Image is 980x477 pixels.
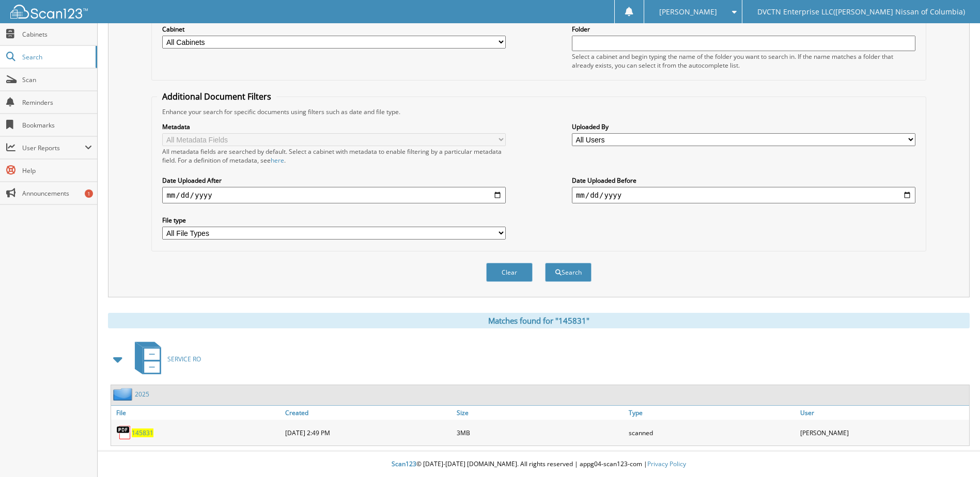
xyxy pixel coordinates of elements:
[167,355,201,363] span: SERVICE RO
[116,425,132,440] img: PDF.png
[659,9,717,15] span: [PERSON_NAME]
[157,91,276,102] legend: Additional Document Filters
[108,313,970,328] div: Matches found for "145831"
[22,144,85,152] span: User Reports
[129,339,201,379] a: SERVICE RO
[132,428,153,437] a: 145831
[545,263,592,282] button: Search
[283,406,454,420] a: Created
[22,75,92,84] span: Scan
[22,121,92,130] span: Bookmarks
[454,406,626,420] a: Size
[22,53,90,61] span: Search
[271,156,284,165] a: here
[572,25,915,34] label: Folder
[486,263,533,282] button: Clear
[454,422,626,443] div: 3MB
[162,187,506,203] input: start
[626,422,798,443] div: scanned
[928,427,980,477] iframe: Chat Widget
[283,422,454,443] div: [DATE] 2:49 PM
[572,187,915,203] input: end
[572,122,915,131] label: Uploaded By
[572,176,915,185] label: Date Uploaded Before
[135,390,149,399] a: 2025
[157,107,920,116] div: Enhance your search for specific documents using filters such as date and file type.
[22,189,92,198] span: Announcements
[626,406,798,420] a: Type
[757,9,965,15] span: DVCTN Enterprise LLC([PERSON_NAME] Nissan of Columbia)
[798,406,969,420] a: User
[85,189,93,198] div: 1
[162,122,506,131] label: Metadata
[22,166,92,175] span: Help
[98,452,980,477] div: © [DATE]-[DATE] [DOMAIN_NAME]. All rights reserved | appg04-scan123-com |
[647,459,686,468] a: Privacy Policy
[162,176,506,185] label: Date Uploaded After
[22,30,92,39] span: Cabinets
[572,52,915,70] div: Select a cabinet and begin typing the name of the folder you want to search in. If the name match...
[798,422,969,443] div: [PERSON_NAME]
[162,147,506,165] div: All metadata fields are searched by default. Select a cabinet with metadata to enable filtering b...
[162,25,506,34] label: Cabinet
[111,406,283,420] a: File
[10,5,88,19] img: scan123-logo-white.svg
[22,98,92,107] span: Reminders
[162,216,506,225] label: File type
[113,388,135,401] img: folder2.png
[392,459,416,468] span: Scan123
